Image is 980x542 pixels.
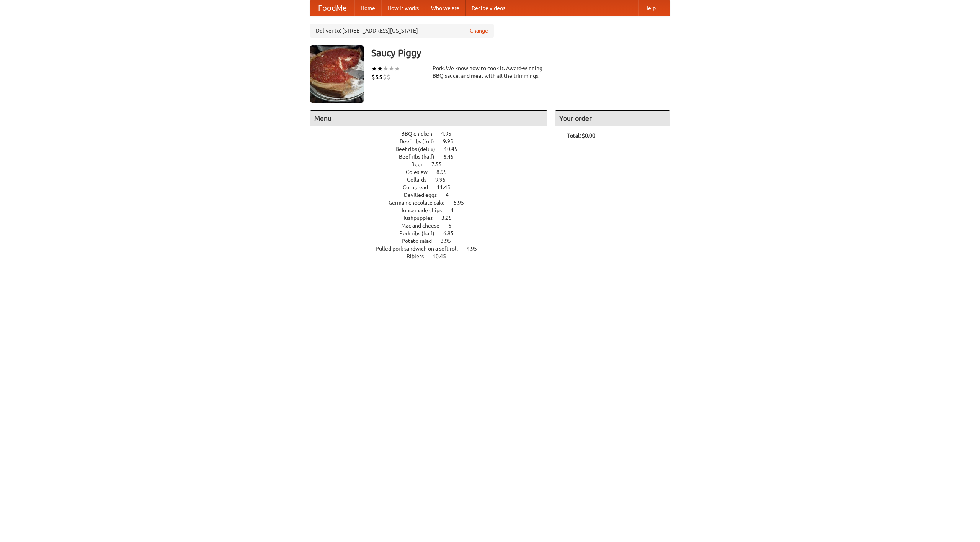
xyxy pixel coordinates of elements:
span: 7.55 [431,161,449,167]
a: Coleslaw 8.95 [406,169,461,175]
a: Riblets 10.45 [407,253,460,259]
span: 4.95 [441,131,459,137]
li: ★ [371,64,377,73]
a: German chocolate cake 5.95 [389,200,478,206]
a: Beef ribs (half) 6.45 [399,154,468,160]
a: Beef ribs (full) 9.95 [400,138,467,144]
a: FoodMe [310,0,354,16]
span: Housemade chips [399,207,449,213]
span: 5.95 [454,200,472,206]
span: Beef ribs (half) [399,154,442,160]
span: Devilled eggs [404,192,444,198]
span: 3.25 [441,215,459,221]
span: 10.45 [433,253,454,259]
li: $ [387,73,390,81]
span: German chocolate cake [389,200,452,206]
span: 6.45 [443,154,461,160]
li: ★ [377,64,383,73]
span: Beef ribs (delux) [395,146,443,152]
a: Pork ribs (half) 6.95 [399,230,468,236]
span: 3.95 [441,238,459,244]
h3: Saucy Piggy [371,45,670,61]
a: Cornbread 11.45 [403,184,464,190]
b: Total: $0.00 [567,133,595,139]
a: Collards 9.95 [407,177,460,183]
li: $ [379,73,383,81]
li: $ [383,73,387,81]
a: Mac and cheese 6 [401,223,465,229]
a: Home [354,0,381,16]
a: How it works [381,0,425,16]
span: Potato salad [402,238,439,244]
a: Potato salad 3.95 [402,238,465,244]
a: Hushpuppies 3.25 [401,215,466,221]
span: 10.45 [444,146,465,152]
li: ★ [389,64,394,73]
div: Pork. We know how to cook it. Award-winning BBQ sauce, and meat with all the trimmings. [433,64,547,80]
a: Beef ribs (delux) 10.45 [395,146,472,152]
span: 4 [446,192,456,198]
span: BBQ chicken [401,131,440,137]
span: 11.45 [437,184,458,190]
span: Beef ribs (full) [400,138,442,144]
a: Recipe videos [465,0,511,16]
span: 8.95 [436,169,454,175]
span: Beer [411,161,430,167]
a: Beer 7.55 [411,161,456,167]
a: Who we are [425,0,465,16]
a: Help [638,0,662,16]
span: Pulled pork sandwich on a soft roll [376,246,465,252]
span: 9.95 [435,177,453,183]
a: BBQ chicken 4.95 [401,131,465,137]
h4: Menu [310,111,547,126]
span: 4 [451,207,461,213]
span: Cornbread [403,184,436,190]
li: $ [371,73,375,81]
span: Mac and cheese [401,223,447,229]
li: ★ [383,64,389,73]
span: 6 [448,223,459,229]
li: $ [375,73,379,81]
span: Pork ribs (half) [399,230,442,236]
a: Housemade chips 4 [399,207,468,213]
a: Devilled eggs 4 [404,192,463,198]
h4: Your order [555,111,670,126]
a: Change [470,27,488,34]
span: Riblets [407,253,431,259]
span: Collards [407,177,434,183]
span: Hushpuppies [401,215,440,221]
span: 9.95 [443,138,461,144]
a: Pulled pork sandwich on a soft roll 4.95 [376,246,491,252]
span: 6.95 [443,230,461,236]
span: Coleslaw [406,169,435,175]
div: Deliver to: [STREET_ADDRESS][US_STATE] [310,24,494,38]
span: 4.95 [467,246,485,252]
img: angular.jpg [310,45,364,103]
li: ★ [394,64,400,73]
